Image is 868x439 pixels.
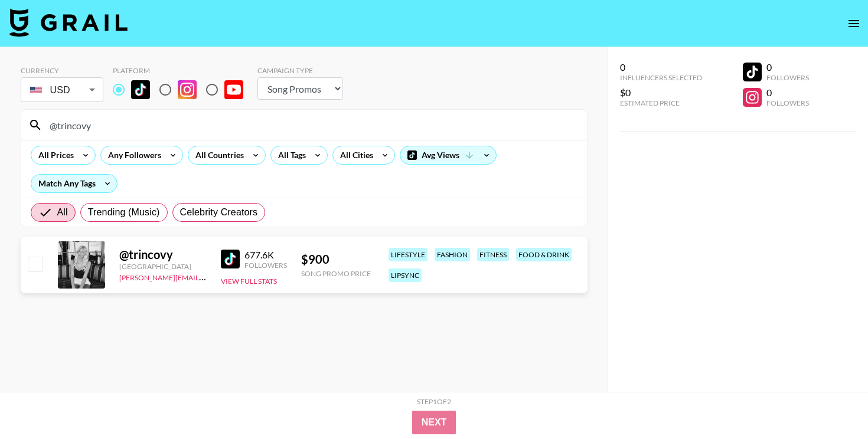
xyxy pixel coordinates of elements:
div: 677.6K [244,249,287,261]
div: Campaign Type [257,66,343,75]
span: All [57,205,68,219]
div: Estimated Price [620,99,702,107]
div: $0 [620,87,702,99]
iframe: Drift Widget Chat Controller [809,380,854,425]
div: food & drink [516,248,572,261]
img: Grail Talent [9,8,128,37]
div: All Countries [188,146,246,164]
div: Platform [113,66,253,75]
span: Celebrity Creators [180,205,258,219]
div: All Prices [31,146,76,164]
img: TikTok [221,250,240,268]
div: fashion [435,248,470,261]
a: [PERSON_NAME][EMAIL_ADDRESS][DOMAIN_NAME] [119,271,294,282]
img: Instagram [178,80,197,99]
img: TikTok [131,80,150,99]
div: All Tags [271,146,308,164]
div: @ trincovy [119,247,207,262]
div: $ 900 [301,252,371,267]
div: lifestyle [389,248,428,261]
div: [GEOGRAPHIC_DATA] [119,262,207,271]
div: lipsync [389,268,422,282]
div: fitness [477,248,509,261]
div: Influencers Selected [620,73,702,82]
div: Any Followers [101,146,164,164]
img: YouTube [224,80,243,99]
button: open drawer [842,12,866,35]
div: 0 [766,61,809,73]
div: Followers [244,261,287,270]
input: Search by User Name [43,116,580,135]
div: 0 [620,61,702,73]
div: Match Any Tags [31,175,117,192]
span: Trending (Music) [88,205,160,219]
div: All Cities [333,146,376,164]
div: USD [23,80,101,100]
div: Followers [766,99,809,107]
div: Followers [766,73,809,82]
button: Next [412,411,456,434]
div: Avg Views [400,146,496,164]
div: Currency [21,66,103,75]
button: View Full Stats [221,277,277,286]
div: Step 1 of 2 [417,397,451,406]
div: Song Promo Price [301,269,371,278]
div: 0 [766,87,809,99]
